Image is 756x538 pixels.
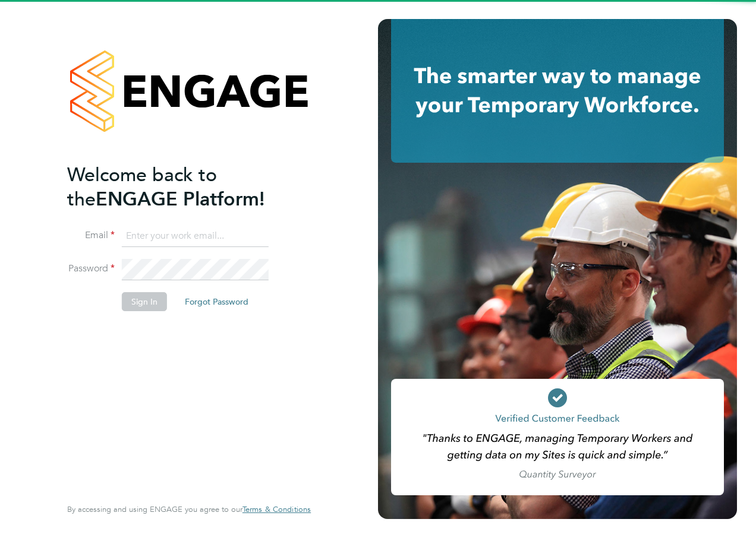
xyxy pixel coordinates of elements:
[67,229,115,242] label: Email
[122,226,269,247] input: Enter your work email...
[67,262,115,275] label: Password
[67,163,217,211] span: Welcome back to the
[67,163,299,211] h2: ENGAGE Platform!
[122,292,167,311] button: Sign In
[67,504,311,514] span: By accessing and using ENGAGE you agree to our
[242,505,311,514] a: Terms & Conditions
[175,292,258,311] button: Forgot Password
